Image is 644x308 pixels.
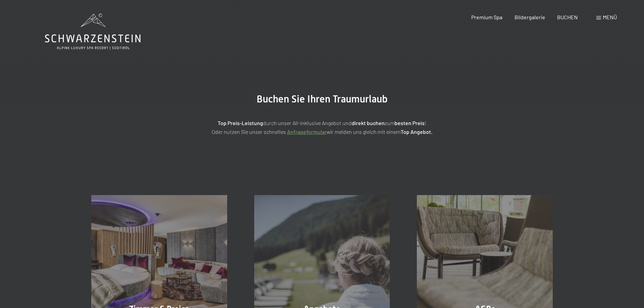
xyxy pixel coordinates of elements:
[557,14,578,20] a: BUCHEN
[218,120,263,126] strong: Top Preis-Leistung
[515,14,545,20] a: Bildergalerie
[401,128,432,135] strong: Top Angebot.
[153,119,491,136] p: durch unser All-inklusive Angebot und zum ! Oder nutzen Sie unser schnelles wir melden uns gleich...
[287,128,327,135] a: Anfrageformular
[603,14,617,20] span: Menü
[395,120,425,126] strong: besten Preis
[257,93,388,105] span: Buchen Sie Ihren Traumurlaub
[352,120,385,126] strong: direkt buchen
[471,14,502,20] a: Premium Spa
